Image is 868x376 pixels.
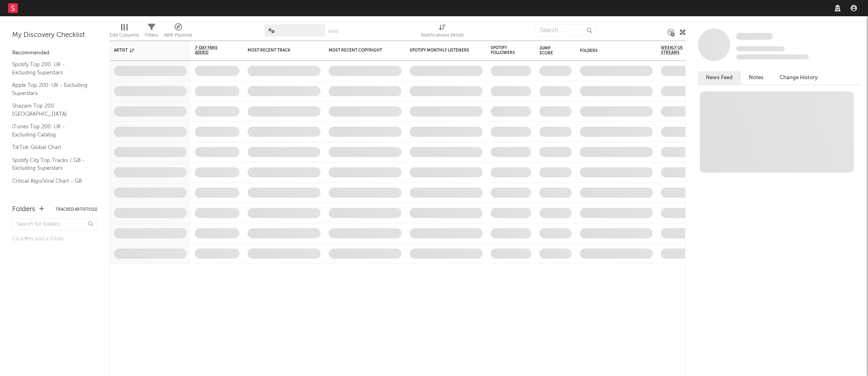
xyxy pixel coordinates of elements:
[539,46,560,56] div: Jump Score
[421,30,464,40] div: Notifications (Artist)
[12,189,89,206] a: Spotify Track Velocity 200 / GB - Excluding Superstars
[329,48,389,53] div: Most Recent Copyright
[736,46,785,51] span: Tracking Since: [DATE]
[12,122,89,139] a: iTunes Top 200: UK - Excluding Catalog
[580,48,641,53] div: Folders
[145,20,158,44] div: Filters
[12,48,97,58] div: Recommended
[12,30,97,40] div: My Discovery Checklist
[736,33,773,40] span: Some Artist
[535,24,596,37] input: Search...
[661,45,689,55] span: Weekly US Streams
[114,48,175,53] div: Artist
[248,48,308,53] div: Most Recent Track
[12,177,89,186] a: Critical Algo/Viral Chart - GB
[12,234,97,244] div: Click to add a folder.
[12,143,89,152] a: TikTok Global Chart
[12,156,89,173] a: Spotify City Top Tracks / GB - Excluding Superstars
[195,45,227,55] span: 7-Day Fans Added
[736,32,773,41] a: Some Artist
[12,218,97,230] input: Search for folders...
[328,29,338,34] button: Save
[741,71,772,84] button: Notes
[736,54,809,59] span: 0 fans last week
[56,207,97,212] button: Tracked Artists(11)
[164,30,192,40] div: A&R Pipeline
[491,45,519,55] div: Spotify Followers
[109,30,139,40] div: Edit Columns
[12,60,89,77] a: Spotify Top 200: UK - Excluding Superstars
[109,20,139,44] div: Edit Columns
[12,102,89,118] a: Shazam Top 200: [GEOGRAPHIC_DATA]
[164,20,192,44] div: A&R Pipeline
[421,20,464,44] div: Notifications (Artist)
[772,71,826,84] button: Change History
[698,71,741,84] button: News Feed
[410,48,470,53] div: Spotify Monthly Listeners
[145,30,158,40] div: Filters
[12,81,89,97] a: Apple Top 200: UK - Excluding Superstars
[12,205,35,214] div: Folders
